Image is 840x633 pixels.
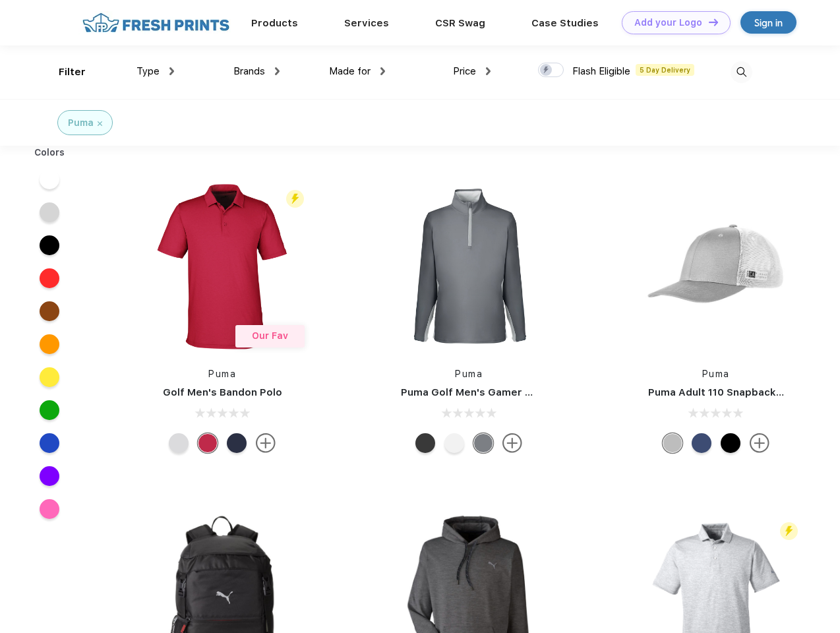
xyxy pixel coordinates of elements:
[401,386,609,398] a: Puma Golf Men's Gamer Golf Quarter-Zip
[486,67,491,75] img: dropdown.png
[169,67,174,75] img: dropdown.png
[208,369,236,379] a: Puma
[455,369,483,379] a: Puma
[663,433,682,453] div: Quarry with Brt Whit
[344,17,389,29] a: Services
[256,433,276,453] img: more.svg
[78,11,233,34] img: fo%20logo%202.webp
[634,17,702,28] div: Add your Logo
[721,433,740,453] div: Pma Blk Pma Blk
[572,65,630,77] span: Flash Eligible
[702,369,730,379] a: Puma
[163,386,282,398] a: Golf Men's Bandon Polo
[329,65,371,77] span: Made for
[453,65,476,77] span: Price
[24,146,75,160] div: Colors
[636,64,694,76] span: 5 Day Delivery
[415,433,435,453] div: Puma Black
[444,433,464,453] div: Bright White
[286,190,304,208] img: flash_active_toggle.svg
[252,330,288,341] span: Our Fav
[754,15,783,30] div: Sign in
[169,433,189,453] div: High Rise
[98,121,102,126] img: filter_cancel.svg
[692,433,711,453] div: Peacoat Qut Shd
[709,18,718,26] img: DT
[275,67,280,75] img: dropdown.png
[381,179,556,354] img: func=resize&h=266
[731,61,752,83] img: desktop_search.svg
[251,17,298,29] a: Products
[136,65,160,77] span: Type
[227,433,247,453] div: Navy Blazer
[435,17,485,29] a: CSR Swag
[59,65,86,80] div: Filter
[740,11,796,34] a: Sign in
[473,433,493,453] div: Quiet Shade
[380,67,385,75] img: dropdown.png
[233,65,265,77] span: Brands
[750,433,769,453] img: more.svg
[198,433,218,453] div: Ski Patrol
[68,116,94,130] div: Puma
[780,522,798,540] img: flash_active_toggle.svg
[502,433,522,453] img: more.svg
[135,179,310,354] img: func=resize&h=266
[628,179,804,354] img: func=resize&h=266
